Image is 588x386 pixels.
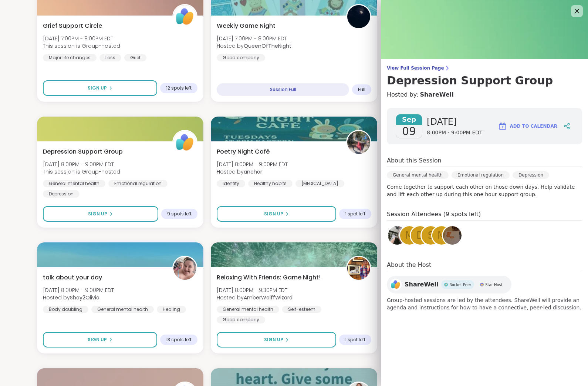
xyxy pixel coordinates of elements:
a: m [399,225,420,246]
div: Depression [513,171,549,179]
span: Hosted by [43,294,114,301]
a: huggy [387,225,408,246]
button: Sign Up [43,332,157,348]
span: [DATE] 7:00PM - 8:00PM EDT [43,35,120,42]
div: General mental health [91,306,154,313]
img: Rocket Peer [444,283,448,286]
div: Identity [217,180,245,187]
span: Rocket Peer [449,282,471,288]
span: [DATE] 8:00PM - 9:00PM EDT [43,286,114,294]
div: Healing [157,306,186,313]
p: Come together to support each other on those down days. Help validate and lift each other up duri... [387,183,582,198]
div: Good company [217,316,265,323]
button: Sign Up [217,332,336,348]
div: Self-esteem [282,306,321,313]
span: [DATE] 7:00PM - 8:00PM EDT [217,35,291,42]
span: Group-hosted sessions are led by the attendees. ShareWell will provide an agenda and instructions... [387,296,582,311]
span: 12 spots left [166,85,192,91]
h3: Depression Support Group [387,74,582,87]
span: Depression Support Group [43,147,123,156]
img: huggy [388,226,406,245]
a: Vici [442,225,463,246]
span: This session is Group-hosted [43,168,120,175]
img: ShareWell Logomark [498,122,507,131]
span: d [416,228,424,243]
a: ShareWellShareWellRocket PeerRocket PeerStar HostStar Host [387,276,511,293]
b: AmberWolffWizard [244,294,293,301]
span: 1 spot left [345,337,365,343]
span: 9 spots left [167,211,192,217]
h4: About this Session [387,156,442,165]
span: Sign Up [264,336,283,343]
img: Vici [443,226,462,245]
div: Healthy habits [248,180,293,187]
h4: Session Attendees (9 spots left) [387,210,582,221]
div: General mental health [217,306,279,313]
span: 09 [402,125,416,138]
a: M [431,225,452,246]
span: [DATE] 8:00PM - 9:30PM EDT [217,286,293,294]
span: 8:00PM - 9:00PM EDT [427,129,483,137]
span: Sign Up [88,85,107,91]
div: Session Full [217,83,349,96]
span: talk about your day [43,273,102,282]
img: ShareWell [173,131,196,154]
a: S [420,225,441,246]
span: Hosted by [217,168,288,175]
button: Sign Up [217,206,336,222]
img: Shay2Olivia [173,257,196,280]
b: QueenOfTheNight [244,42,291,50]
span: Poetry Night Café [217,147,270,156]
h4: Hosted by: [387,90,582,99]
span: Hosted by [217,294,293,301]
span: Weekly Game Night [217,21,276,30]
img: anchor [347,131,370,154]
a: ShareWell [420,90,453,99]
img: ShareWell [173,5,196,28]
img: Star Host [480,283,484,286]
img: ShareWell [390,279,402,291]
div: Emotional regulation [452,171,510,179]
span: M [437,228,446,243]
span: Sign Up [88,336,107,343]
span: Sign Up [88,211,107,217]
span: Grief Support Circle [43,21,102,30]
span: S [428,228,434,243]
b: Shay2Olivia [70,294,99,301]
img: QueenOfTheNight [347,5,370,28]
span: 1 spot left [345,211,365,217]
div: Good company [217,54,265,61]
div: Grief [124,54,146,61]
b: anchor [244,168,262,175]
div: [MEDICAL_DATA] [295,180,344,187]
span: Add to Calendar [510,123,557,130]
button: Sign Up [43,206,158,222]
span: Sep [396,114,422,125]
span: Hosted by [217,42,291,50]
span: [DATE] 8:00PM - 9:00PM EDT [217,161,288,168]
button: Add to Calendar [495,117,561,135]
span: Relaxing With Friends: Game Night! [217,273,321,282]
span: Sign Up [264,211,283,217]
span: View Full Session Page [387,65,582,71]
span: [DATE] [427,116,483,128]
span: m [405,228,413,243]
span: ShareWell [405,280,438,289]
div: General mental health [43,180,105,187]
span: Full [358,87,365,93]
div: General mental health [387,171,449,179]
div: Loss [99,54,121,61]
a: d [410,225,430,246]
a: View Full Session PageDepression Support Group [387,65,582,87]
h4: About the Host [387,261,582,271]
span: [DATE] 8:00PM - 9:00PM EDT [43,161,120,168]
button: Sign Up [43,80,157,96]
div: Body doubling [43,306,88,313]
span: This session is Group-hosted [43,42,120,50]
div: Emotional regulation [108,180,168,187]
span: Star Host [485,282,502,288]
div: Depression [43,190,80,198]
img: AmberWolffWizard [347,257,370,280]
span: 13 spots left [166,337,192,343]
div: Major life changes [43,54,97,61]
